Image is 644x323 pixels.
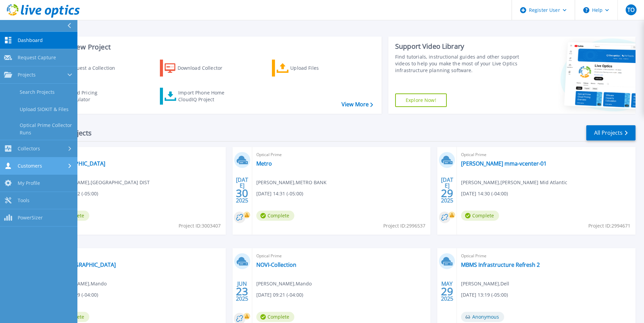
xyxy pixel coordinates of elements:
span: Complete [256,211,294,221]
span: [PERSON_NAME] , [GEOGRAPHIC_DATA] DIST [51,179,150,186]
a: Request a Collection [48,60,124,77]
a: Cloud Pricing Calculator [48,88,124,105]
span: Optical Prime [256,252,427,260]
span: My Profile [18,180,40,186]
div: Import Phone Home CloudIQ Project [178,89,231,103]
span: Optical Prime [461,151,631,158]
span: [DATE] 14:31 (-05:00) [256,190,303,197]
div: JUN 2025 [236,279,249,304]
span: [PERSON_NAME] , Mando [51,280,107,287]
span: Complete [256,312,294,322]
span: [PERSON_NAME] , Dell [461,280,509,287]
span: Project ID: 3003407 [179,222,221,230]
span: [PERSON_NAME] , METRO BANK [256,179,327,186]
h3: Start a New Project [48,43,373,51]
span: Dashboard [18,37,43,43]
div: Cloud Pricing Calculator [67,89,121,103]
span: [PERSON_NAME] , [PERSON_NAME] Mid Atlantic [461,179,567,186]
span: [DATE] 13:19 (-05:00) [461,291,508,299]
div: MAY 2025 [441,279,454,304]
span: Optical Prime [461,252,631,260]
div: Upload Files [290,61,345,75]
span: [PERSON_NAME] , Mando [256,280,312,287]
a: MBMS Infrastructure Refresh 2 [461,261,540,268]
span: Project ID: 2994671 [588,222,630,230]
a: [PERSON_NAME] mma-vcenter-01 [461,160,547,167]
a: Explore Now! [395,93,447,107]
div: [DATE] 2025 [236,178,249,202]
a: Upload Files [272,60,348,77]
a: [GEOGRAPHIC_DATA] [51,160,105,167]
a: Metro [256,160,272,167]
div: Support Video Library [395,42,521,51]
span: 23 [236,288,248,294]
span: 29 [441,288,453,294]
span: 30 [236,190,248,196]
div: Request a Collection [68,61,122,75]
a: View More [342,101,373,108]
span: Tools [18,197,30,203]
div: [DATE] 2025 [441,178,454,202]
span: Collectors [18,146,40,152]
span: Optical Prime [51,151,222,158]
div: Download Collector [178,61,232,75]
span: Anonymous [461,312,504,322]
span: PowerSizer [18,215,43,221]
span: [DATE] 09:21 (-04:00) [256,291,303,299]
span: [DATE] 14:30 (-04:00) [461,190,508,197]
a: All Projects [586,125,636,141]
span: Project ID: 2996537 [383,222,425,230]
span: Customers [18,163,42,169]
a: Download Collector [160,60,236,77]
span: Request Capture [18,55,56,61]
span: Optical Prime [51,252,222,260]
span: 29 [441,190,453,196]
span: Projects [18,72,36,78]
span: Optical Prime [256,151,427,158]
a: NOVI-Collection [256,261,296,268]
span: Complete [461,211,499,221]
span: TO [627,7,634,13]
a: HM-[GEOGRAPHIC_DATA] [51,261,116,268]
div: Find tutorials, instructional guides and other support videos to help you make the most of your L... [395,53,521,74]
